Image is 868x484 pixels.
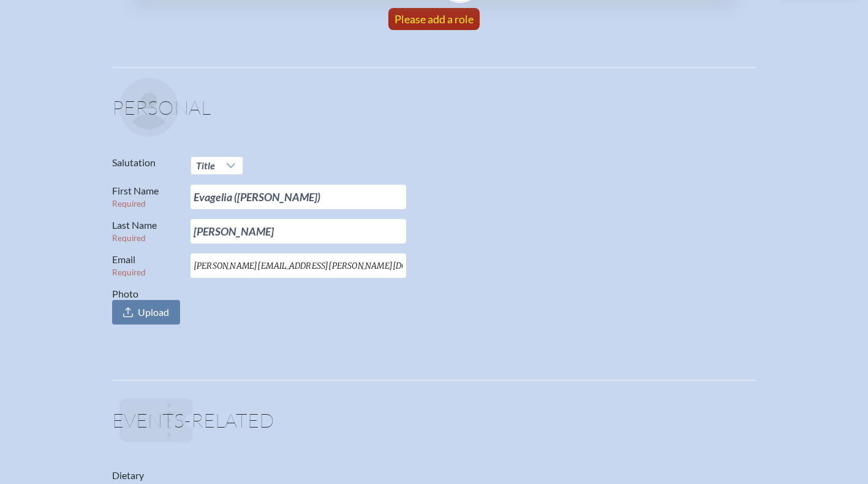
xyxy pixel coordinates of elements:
[112,233,146,243] span: Required
[112,267,146,277] span: Required
[112,288,181,325] label: Photo
[112,410,757,440] h1: Events-related
[196,159,215,171] span: Title
[112,156,181,169] label: Salutation
[390,8,478,30] a: Please add a role
[112,185,181,209] label: First Name
[394,12,474,26] span: Please add a role
[112,219,181,244] label: Last Name
[112,98,757,127] h1: Personal
[138,306,169,318] span: Upload
[112,199,146,209] span: Required
[112,253,181,278] label: Email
